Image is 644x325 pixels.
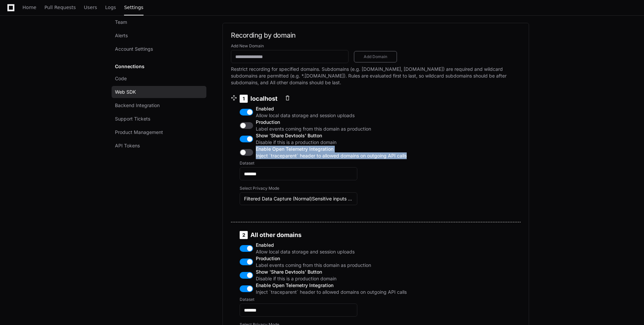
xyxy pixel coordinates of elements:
[240,297,407,302] label: Dataset
[112,126,206,138] a: Product Management
[115,75,127,82] span: Code
[256,152,407,159] span: Inject `traceparent` header to allowed domains on outgoing API calls
[256,289,407,295] span: Inject `traceparent` header to allowed domains on outgoing API calls
[256,112,407,119] span: Allow local data storage and session uploads
[115,19,127,26] span: Team
[240,186,407,191] label: Select Privacy Mode
[124,5,143,9] span: Settings
[256,255,407,262] span: Production
[115,102,160,109] span: Backend Integration
[256,269,407,275] span: Show 'Share Devtools' Button
[256,262,407,269] span: Label events coming from this domain as production
[112,99,206,111] a: Backend Integration
[84,5,97,9] span: Users
[115,142,140,149] span: API Tokens
[240,95,248,103] div: 1
[231,66,521,86] p: Restrict recording for specified domains. Subdomains (e.g. [DOMAIN_NAME], [DOMAIN_NAME]) are requ...
[112,16,206,28] a: Team
[358,54,393,59] span: Add Domain
[256,139,407,146] span: Disable if this is a production domain
[256,275,407,282] span: Disable if this is a production domain
[256,282,407,289] span: Enable Open Telemetry Integration
[112,86,206,98] a: Web SDK
[256,242,407,248] span: Enabled
[112,140,206,152] a: API Tokens
[115,129,163,136] span: Product Management
[115,115,150,122] span: Support Tickets
[115,46,153,52] span: Account Settings
[112,30,206,42] a: Alerts
[240,160,407,166] label: Dataset
[256,105,407,112] span: Enabled
[115,32,128,39] span: Alerts
[240,95,407,103] h5: localhost
[105,5,116,9] span: Logs
[240,231,407,239] h5: All other domains
[23,5,36,9] span: Home
[231,31,521,39] h2: Recording by domain
[231,43,521,49] label: Add New Domain
[115,89,136,95] span: Web SDK
[112,43,206,55] a: Account Settings
[256,119,407,126] span: Production
[256,248,407,255] span: Allow local data storage and session uploads
[44,5,76,9] span: Pull Requests
[256,146,407,152] span: Enable Open Telemetry Integration
[354,51,397,62] button: Add Domain
[112,113,206,125] a: Support Tickets
[112,73,206,85] a: Code
[256,132,407,139] span: Show 'Share Devtools' Button
[256,126,407,132] span: Label events coming from this domain as production
[240,231,248,239] div: 2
